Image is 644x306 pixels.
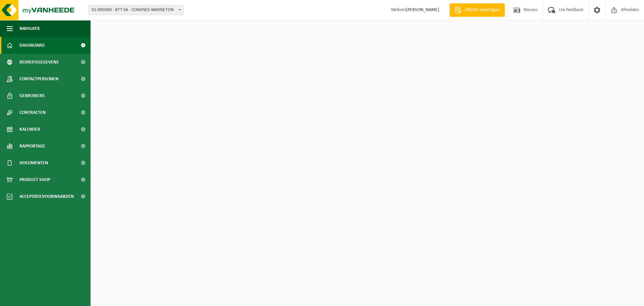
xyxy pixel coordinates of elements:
strong: [PERSON_NAME] [406,7,439,12]
span: Product Shop [19,171,50,188]
span: 01-000369 - BTT SA - COMINES-WARNETON [89,5,183,15]
span: Documenten [19,155,48,171]
span: Navigatie [19,20,40,37]
span: Acceptatievoorwaarden [19,188,74,205]
span: Contracten [19,104,46,121]
span: Dashboard [19,37,45,54]
span: Rapportage [19,138,45,155]
span: Bedrijfsgegevens [19,54,59,71]
span: Kalender [19,121,40,138]
span: Gebruikers [19,87,45,104]
span: Contactpersonen [19,71,58,87]
span: Offerte aanvragen [463,7,501,13]
a: Offerte aanvragen [449,3,505,17]
span: 01-000369 - BTT SA - COMINES-WARNETON [89,5,183,15]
